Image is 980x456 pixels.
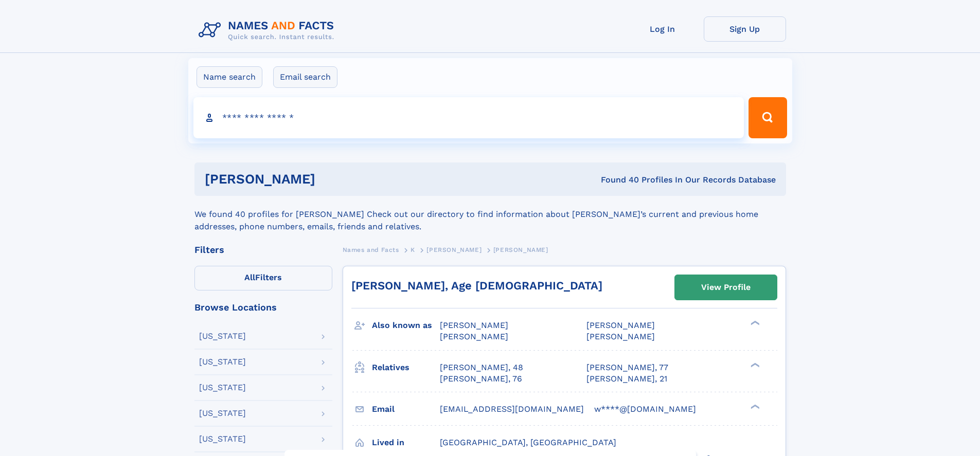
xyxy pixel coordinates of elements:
[372,359,440,376] h3: Relatives
[194,196,786,233] div: We found 40 profiles for [PERSON_NAME] Check out our directory to find information about [PERSON_...
[194,303,332,312] div: Browse Locations
[194,266,332,290] label: Filters
[411,243,415,256] a: K
[426,243,482,256] a: [PERSON_NAME]
[199,358,246,366] div: [US_STATE]
[199,409,246,417] div: [US_STATE]
[193,97,744,138] input: search input
[704,16,786,42] a: Sign Up
[440,373,522,385] a: [PERSON_NAME], 76
[351,279,602,292] a: [PERSON_NAME], Age [DEMOGRAPHIC_DATA]
[675,275,777,300] a: View Profile
[194,16,343,44] img: Logo Names and Facts
[749,97,787,138] button: Search Button
[372,400,440,418] h3: Email
[458,174,776,186] div: Found 40 Profiles In Our Records Database
[586,332,655,341] span: [PERSON_NAME]
[440,437,616,447] span: [GEOGRAPHIC_DATA], [GEOGRAPHIC_DATA]
[586,362,668,373] a: [PERSON_NAME], 77
[440,404,584,414] span: [EMAIL_ADDRESS][DOMAIN_NAME]
[440,362,523,373] a: [PERSON_NAME], 48
[199,332,246,340] div: [US_STATE]
[748,403,760,410] div: ❯
[194,245,332,254] div: Filters
[343,243,399,256] a: Names and Facts
[748,361,760,368] div: ❯
[197,66,262,88] label: Name search
[440,332,508,341] span: [PERSON_NAME]
[426,246,482,253] span: [PERSON_NAME]
[440,320,508,330] span: [PERSON_NAME]
[586,320,655,330] span: [PERSON_NAME]
[244,272,255,282] span: All
[411,246,415,253] span: K
[199,384,246,392] div: [US_STATE]
[372,317,440,334] h3: Also known as
[493,246,548,253] span: [PERSON_NAME]
[701,276,751,299] div: View Profile
[199,435,246,443] div: [US_STATE]
[586,373,667,385] a: [PERSON_NAME], 21
[621,16,704,42] a: Log In
[372,434,440,451] h3: Lived in
[748,320,760,326] div: ❯
[205,173,458,186] h1: [PERSON_NAME]
[273,66,337,88] label: Email search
